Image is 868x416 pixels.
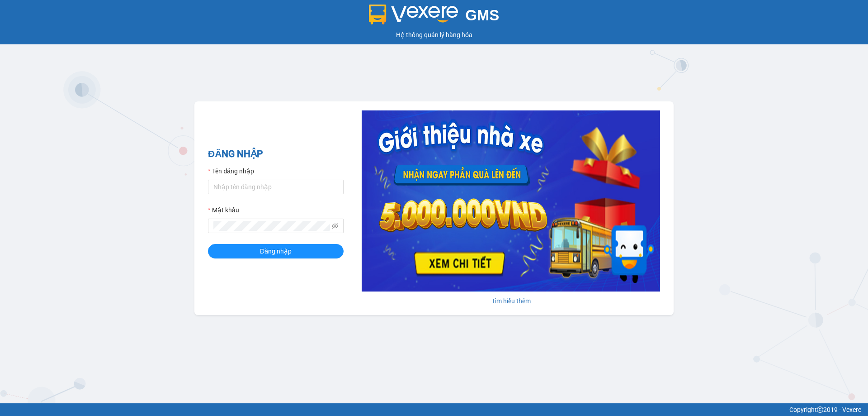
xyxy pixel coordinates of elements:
div: Hệ thống quản lý hàng hóa [2,30,866,40]
h2: ĐĂNG NHẬP [208,147,344,162]
label: Tên đăng nhập [208,166,254,176]
img: logo 2 [369,5,458,24]
label: Mật khẩu [208,205,239,215]
img: banner-0 [362,110,660,292]
div: Copyright 2019 - Vexere [7,405,861,415]
a: GMS [369,14,500,21]
span: eye-invisible [332,223,338,229]
input: Tên đăng nhập [208,180,344,194]
span: GMS [465,7,499,24]
div: Tìm hiểu thêm [362,296,660,306]
span: Đăng nhập [260,246,292,256]
button: Đăng nhập [208,244,344,258]
input: Mật khẩu [213,221,330,231]
span: copyright [817,406,823,413]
